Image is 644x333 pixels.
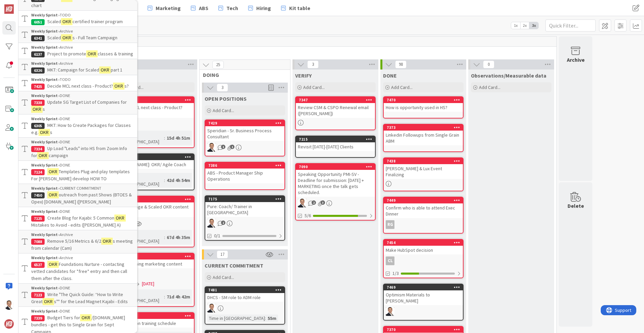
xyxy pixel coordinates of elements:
div: DONE [31,285,134,291]
div: DONE [31,308,134,314]
mark: OKR [61,18,72,25]
span: s [43,106,45,112]
div: CL [384,256,463,265]
span: ABS [199,4,208,12]
a: 7386ABS - Product Manager Ship Operations [205,162,285,190]
div: SL [296,199,375,207]
span: 98 [395,60,407,68]
span: s - Full Team Campaign [72,35,117,41]
div: SL [115,219,194,228]
span: Up Load "Leads" into HS from Zoom Info for [31,145,127,158]
span: : [265,315,266,322]
a: Kit table [277,2,314,14]
span: campaign [49,152,68,158]
div: 7481DHCS - SM role to ADM role [205,287,284,302]
a: Weekly Sprint ›DONE7124OKRTemplates Plug-and-play templates For [PERSON_NAME] develop HOW TO [18,161,137,184]
span: Foundations Nurture - contacting vetted candidates for *free* entry and then call them after the ... [31,261,127,281]
div: 7088 [31,239,45,245]
div: Get Luke on training schedule [115,319,194,328]
a: Weekly Sprint ›Archive6137Project to promoteOKRclasses & training [18,43,137,59]
b: Weekly Sprint › [31,61,60,66]
span: certified trainer program [72,18,123,25]
a: ABS [187,2,212,14]
div: 7469Optimism Materials to [PERSON_NAME] [384,284,463,305]
span: Add Card... [213,107,234,113]
span: VERIFY [295,72,312,79]
span: Budget Tiers for [47,315,80,321]
span: DOING [203,72,282,78]
a: 7425Decide MCL next class - Product? OKRs?CLTime in [GEOGRAPHIC_DATA]:15d 4h 51m [114,96,195,148]
div: 6326 [31,67,45,74]
div: 55m [266,315,278,322]
b: Weekly Sprint › [31,186,60,191]
input: Quick Filter... [545,19,596,32]
div: 7454Make HubSpot decision [384,240,463,254]
b: Weekly Sprint › [31,209,60,214]
b: Weekly Sprint › [31,255,60,260]
span: 1/3 [392,270,399,277]
div: 7425 [31,84,45,90]
img: Visit kanbanzone.com [4,4,14,14]
b: Weekly Sprint › [31,116,60,121]
a: Weekly Sprint ›DONE7334Up Load "Leads" into HS from Zoom Info forOKRcampaign [18,137,137,161]
b: Weekly Sprint › [31,77,60,82]
span: 3x [529,22,538,29]
div: RG [384,220,463,229]
div: Confirm who is able to attend Exec Dinner [384,203,463,218]
span: MKT: How to Create Packages for Classes e.g. [31,122,131,135]
div: 7449 [384,197,463,203]
a: 7454Make HubSpot decisionCL1/3 [383,239,464,278]
mark: OKR [47,191,59,198]
div: 7386 [208,163,284,168]
div: Time in [GEOGRAPHIC_DATA] [117,289,164,304]
div: 7347 [299,98,375,102]
span: : [164,234,165,241]
div: Time in [GEOGRAPHIC_DATA] [207,315,265,322]
a: 7215Revisit [DATE]-[DATE] Clients [295,136,376,158]
div: 7217[PERSON_NAME]: OKR/ Agile Coach [115,154,194,169]
div: DHCS - SM role to ADM role [205,293,284,302]
div: DONE [31,139,134,145]
span: [DATE] [142,280,154,287]
b: Weekly Sprint › [31,139,60,144]
mark: OKR [37,152,49,159]
a: 7090Speaking Opportunity PMI-SV - Deadline for submission: [DATE] + MARKETING once the talk gets ... [295,163,376,221]
div: 7338 [31,100,45,106]
div: CURRENT COMMITMENT [31,185,134,191]
a: Weekly Sprint ›TODO6051ScaledOKRcertified trainer program [18,11,137,27]
a: 7469Optimism Materials to [PERSON_NAME]SL [383,284,464,321]
div: 7347 [296,97,375,103]
div: 7175 [208,197,284,201]
mark: OKR [61,34,72,41]
span: Mistakes to Avoid - edits ([PERSON_NAME] A) [31,222,121,228]
span: 1x [511,22,520,29]
span: Marketing [156,4,181,12]
mark: OKR [114,215,126,222]
span: part 1 [111,67,122,73]
span: Remove 5/16 Metrics & 6/2 [47,238,101,244]
div: 7125 [31,216,45,222]
div: 7175 [205,196,284,202]
span: 3 [217,84,228,92]
div: 7373Linkedin Followups from Single Grain ABM [384,125,463,145]
img: avatar [4,319,14,329]
div: 7373 [384,125,463,131]
div: 67d 4h 35m [165,234,192,241]
span: Add Card... [391,84,413,90]
a: Weekly Sprint ›DONE7338Update SG Target List of Companies forOKRs [18,91,137,114]
span: : [164,177,165,184]
div: 7429 [205,120,284,126]
span: 5/6 [305,212,311,219]
div: SL [115,270,194,279]
div: 6305 [31,123,45,129]
img: SL [298,199,307,207]
div: 7438 [384,158,463,164]
div: 7425Decide MCL next class - Product? OKRs? [115,97,194,118]
a: 7481DHCS - SM role to ADM roleSLTime in [GEOGRAPHIC_DATA]:55m [205,286,285,325]
div: 7090 [296,164,375,170]
div: 6051 [31,19,45,25]
div: 7386ABS - Product Manager Ship Operations [205,162,284,183]
div: 7386 [205,162,284,169]
div: Archive [31,60,134,66]
div: 7209 [118,254,194,259]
